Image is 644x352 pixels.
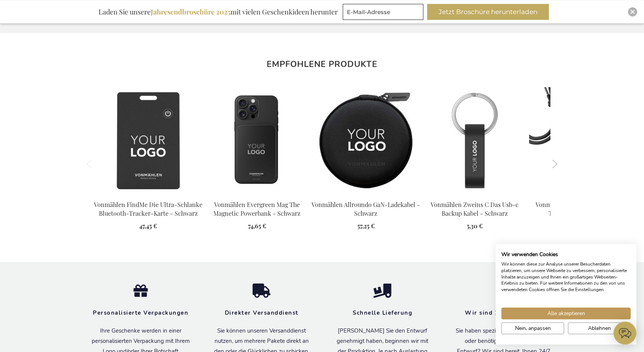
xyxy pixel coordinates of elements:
strong: Schnelle Lieferung [353,309,412,317]
strong: Personalisierte Verpackungen [93,309,188,317]
span: 74,65 € [248,222,266,230]
button: Akzeptieren Sie alle cookies [501,307,631,319]
b: Jahresendbroschüre 2025 [151,7,231,16]
button: Previous [86,160,92,168]
button: Jetzt Broschüre herunterladen [427,4,549,20]
img: Vonmählen FindMe Die Ultra-Schlanke Bluetooth-Tracker-Karte - Schwarz [94,87,203,194]
span: Alle akzeptieren [547,309,585,317]
strong: Wir sind 24/7 für Sie da [465,309,542,317]
img: Vonmählen Zweins C Das Usb-c Backup Kabel - Schwarz [420,87,529,194]
img: Vonmählen Allroundo GaN-Ladekabel - Schwarz [312,87,420,194]
a: Vonmählen Evergreen Mag The Magnetic Powerbank - Schwarz [203,191,312,198]
span: 5,30 € [467,222,483,230]
div: Close [628,7,637,16]
p: Wir können diese zur Analyse unserer Besucherdaten platzieren, um unsere Webseite zu verbessern, ... [501,261,631,293]
div: Laden Sie unsere mit vielen Geschenkideen herunter [95,4,341,20]
span: 57,25 € [357,222,375,230]
span: Ablehnen [588,324,611,332]
a: Vonmählen FindMe Die Ultra-Schlanke Bluetooth-Tracker-Karte - Schwarz [94,191,203,198]
a: Vonmählen Evergreen Mag The Magnetic Powerbank - Schwarz [213,201,301,217]
a: Vonmählen Infinity Der Universal-Telefonriemen - Schwarz [536,201,631,217]
iframe: belco-activator-frame [614,322,636,344]
strong: Direkter Versanddienst [225,309,299,317]
a: Vonmählen Zweins C Das Usb-c Backup Kabel - Schwarz [420,191,529,198]
img: Vonmählen Evergreen Mag The Magnetic Powerbank - Schwarz [203,87,312,194]
span: Nein, anpassen [515,324,551,332]
a: Vonmählen Zweins C Das Usb-c Backup Kabel - Schwarz [431,201,518,217]
a: Vonmählen Allroundo GaN-Ladekabel - Schwarz [312,191,420,198]
img: Close [630,10,635,14]
button: Next [552,160,558,168]
span: 47,45 € [139,222,157,230]
strong: Empfohlene Produkte [267,59,377,70]
a: Vonmählen Allroundo GaN-Ladekabel - Schwarz [312,201,420,217]
h2: Wir verwenden Cookies [501,251,631,258]
button: Alle verweigern cookies [568,322,631,334]
a: Vonmählen FindMe Die Ultra-Schlanke Bluetooth-Tracker-Karte - Schwarz [94,201,202,217]
button: cookie Einstellungen anpassen [501,322,564,334]
img: Vonmählen Infinity Der Universal-Telefonriemen - Schwarz [529,87,638,194]
input: E-Mail-Adresse [343,4,423,20]
form: marketing offers and promotions [343,4,426,22]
